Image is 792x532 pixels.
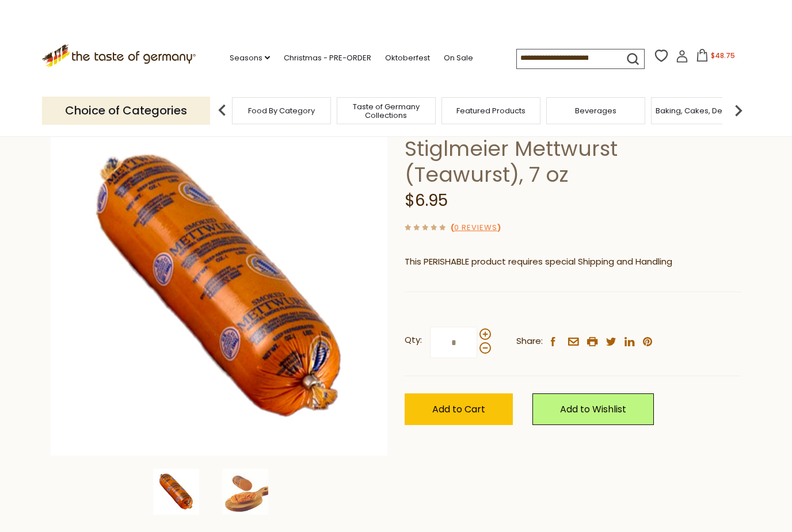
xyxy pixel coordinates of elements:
[575,106,616,115] a: Beverages
[711,51,735,60] span: $48.75
[405,393,513,425] button: Add to Cart
[444,52,473,64] a: On Sale
[456,106,526,115] a: Featured Products
[656,106,745,115] a: Baking, Cakes, Desserts
[516,334,543,349] span: Share:
[430,327,477,358] input: Qty:
[340,102,432,120] a: Taste of Germany Collections
[691,49,740,66] button: $48.75
[222,469,268,515] img: Stiglmeier Mettwurst (Teawurst), 7 oz
[211,99,234,122] img: previous arrow
[405,189,448,212] span: $6.95
[405,255,741,269] p: This PERISHABLE product requires special Shipping and Handling
[432,403,485,416] span: Add to Cart
[153,469,199,515] img: Stiglmeier Mettwurst (Teawurst), 7 oz
[532,393,654,425] a: Add to Wishlist
[451,222,501,233] span: ( )
[405,333,422,347] strong: Qty:
[248,106,315,115] a: Food By Category
[727,99,750,122] img: next arrow
[230,52,270,64] a: Seasons
[454,222,497,234] a: 0 Reviews
[416,278,741,292] li: We will ship this product in heat-protective packaging and ice.
[51,119,387,456] img: Stiglmeier Mettwurst (Teawurst), 7 oz
[284,52,371,64] a: Christmas - PRE-ORDER
[405,136,741,187] h1: Stiglmeier Mettwurst (Teawurst), 7 oz
[385,52,430,64] a: Oktoberfest
[42,97,210,125] p: Choice of Categories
